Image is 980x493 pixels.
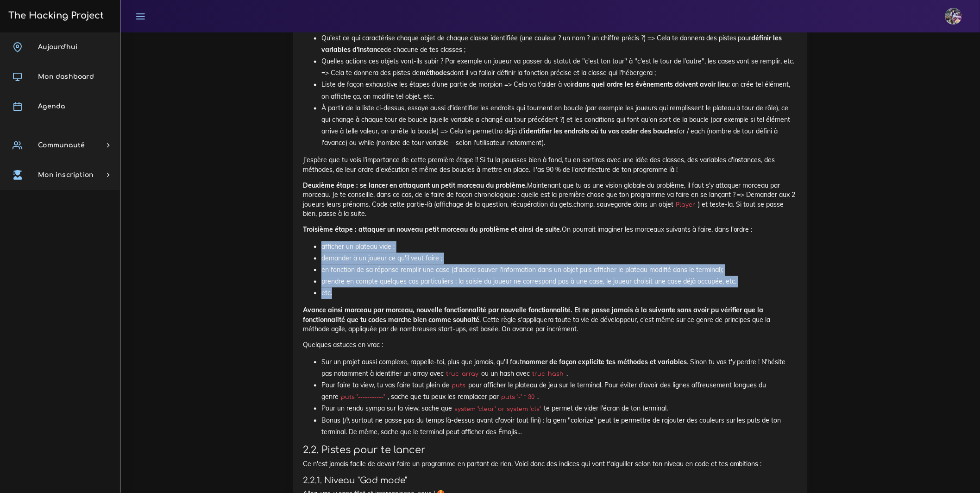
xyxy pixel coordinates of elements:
code: puts "-" * 30 [499,392,537,402]
strong: Troisième étape : attaquer un nouveau petit morceau du problème et ainsi de suite. [303,225,562,234]
strong: méthodes [420,69,450,77]
code: truc_hash [530,369,566,379]
p: J'espère que tu vois l'importance de cette première étape !! Si tu la pousses bien à fond, tu en ... [303,155,798,174]
span: Mon inscription [38,171,94,178]
strong: identifier les endroits où tu vas coder des boucles [524,127,677,135]
li: demander à un joueur ce qu'il veut faire ; [321,253,798,264]
p: . Cette règle s'appliquera toute ta vie de développeur, c'est même sur ce genre de principes que ... [303,305,798,334]
li: afficher un plateau vide ; [321,241,798,253]
li: prendre en compte quelques cas particuliers : la saisie du joueur ne correspond pas à une case, l... [321,276,798,287]
span: Communauté [38,142,85,149]
li: en fonction de sa réponse remplir une case (d'abord sauver l'information dans un objet puis affic... [321,264,798,276]
li: Quelles actions ces objets vont-ils subir ? Par exemple un joueur va passer du statut de "c'est t... [321,56,798,79]
strong: Deuxième étape : se lancer en attaquant un petit morceau du problème. [303,181,527,190]
code: system "clear" or system "cls" [452,405,544,414]
li: etc. [321,287,798,299]
strong: dans quel ordre les évènements doivent avoir lieu [574,80,729,88]
h3: 2.2. Pistes pour te lancer [303,444,798,456]
span: Agenda [38,103,65,110]
code: truc_array [444,369,481,379]
li: Qu'est ce qui caractérise chaque objet de chaque classe identifiée (une couleur ? un nom ? un chi... [321,32,798,56]
li: Pour faire ta view, tu vas faire tout plein de pour afficher le plateau de jeu sur le terminal. P... [321,379,798,403]
strong: Avance ainsi morceau par morceau, nouvelle fonctionnalité par nouvelle fonctionnalité. Et ne pass... [303,306,764,323]
p: Quelques astuces en vrac : [303,340,798,349]
p: Ce n'est jamais facile de devoir faire un programme en partant de rien. Voici donc des indices qu... [303,459,798,468]
strong: nommer de façon explicite tes méthodes et variables [522,358,687,366]
li: À partir de la liste ci-dessus, essaye aussi d'identifier les endroits qui tournent en boucle (pa... [321,102,798,149]
code: puts [449,381,468,390]
h4: 2.2.1. Niveau "God mode" [303,475,798,486]
code: puts "-----------" [339,392,388,402]
p: Maintenant que tu as une vision globale du problème, il faut s'y attaquer morceau par morceau. Je... [303,181,798,218]
code: Player [673,200,698,209]
span: Aujourd'hui [38,44,77,51]
p: On pourrait imaginer les morceaux suivants à faire, dans l'ordre : [303,225,798,234]
img: eg54bupqcshyolnhdacp.jpg [945,8,962,25]
h3: The Hacking Project [6,11,104,21]
strong: définir les variables d'instance [321,34,782,54]
li: Sur un projet aussi complexe, rappelle-toi, plus que jamais, qu'il faut . Sinon tu vas t'y perdre... [321,356,798,379]
span: Mon dashboard [38,73,94,80]
li: Bonus (/!\ surtout ne passe pas du temps là-dessus avant d'avoir tout fini) : la gem "colorize" p... [321,415,798,438]
li: Pour un rendu sympa sur la view, sache que te permet de vider l'écran de ton terminal. [321,403,798,414]
li: Liste de façon exhaustive les étapes d'une partie de morpion => Cela va t'aider à voir : on crée ... [321,79,798,102]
